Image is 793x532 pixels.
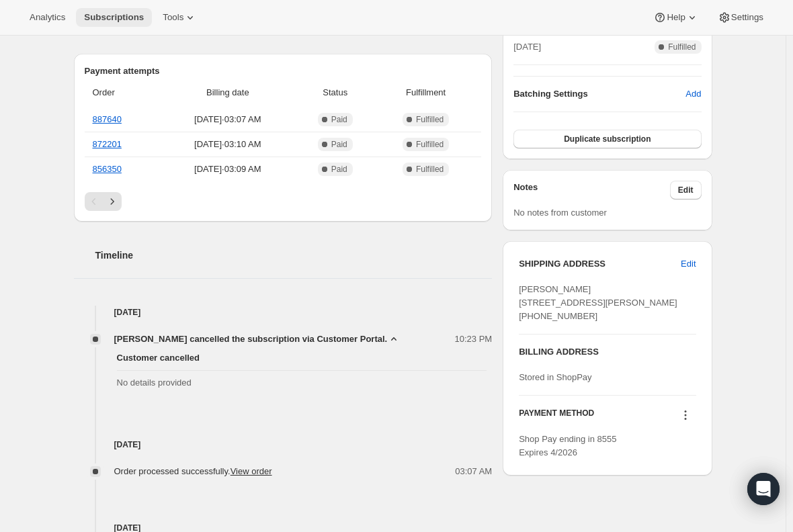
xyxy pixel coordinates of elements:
[163,113,292,126] span: [DATE] · 03:07 AM
[85,78,160,107] th: Order
[513,181,670,199] h3: Notes
[513,208,607,218] span: No notes from customer
[74,306,493,319] h4: [DATE]
[30,12,65,23] span: Analytics
[455,465,492,478] span: 03:07 AM
[163,138,292,151] span: [DATE] · 03:10 AM
[114,332,401,346] button: [PERSON_NAME] cancelled the subscription via Customer Portal.
[114,332,388,346] span: [PERSON_NAME] cancelled the subscription via Customer Portal.
[331,114,347,125] span: Paid
[163,86,292,99] span: Billing date
[564,134,651,144] span: Duplicate subscription
[93,114,122,124] a: 887640
[519,257,681,271] h3: SHIPPING ADDRESS
[117,376,487,390] span: No details provided
[416,139,444,150] span: Fulfilled
[731,12,763,23] span: Settings
[519,284,677,321] span: [PERSON_NAME] [STREET_ADDRESS][PERSON_NAME] [PHONE_NUMBER]
[681,257,696,271] span: Edit
[667,12,685,23] span: Help
[155,8,205,27] button: Tools
[163,12,183,23] span: Tools
[513,40,541,54] span: [DATE]
[416,114,444,125] span: Fulfilled
[76,8,152,27] button: Subscriptions
[747,473,780,505] div: Open Intercom Messenger
[455,332,493,346] span: 10:23 PM
[93,139,122,149] a: 872201
[645,8,706,27] button: Help
[668,42,696,52] span: Fulfilled
[678,185,694,195] span: Edit
[163,163,292,176] span: [DATE] · 03:09 AM
[231,466,272,476] a: View order
[103,192,122,211] button: Next
[93,164,122,174] a: 856350
[331,164,347,175] span: Paid
[685,87,701,101] span: Add
[519,408,594,426] h3: PAYMENT METHOD
[519,345,696,359] h3: BILLING ADDRESS
[513,130,701,148] button: Duplicate subscription
[22,8,73,27] button: Analytics
[85,192,482,211] nav: Pagination
[416,164,444,175] span: Fulfilled
[519,372,591,382] span: Stored in ShopPay
[117,351,487,365] span: Customer cancelled
[95,249,493,262] h2: Timeline
[710,8,771,27] button: Settings
[513,87,685,101] h6: Batching Settings
[114,466,272,476] span: Order processed successfully.
[74,438,493,451] h4: [DATE]
[85,64,482,78] h2: Payment attempts
[673,253,704,275] button: Edit
[331,139,347,150] span: Paid
[670,181,702,199] button: Edit
[677,83,709,105] button: Add
[519,434,616,457] span: Shop Pay ending in 8555 Expires 4/2026
[378,86,473,99] span: Fulfillment
[300,86,370,99] span: Status
[84,12,144,23] span: Subscriptions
